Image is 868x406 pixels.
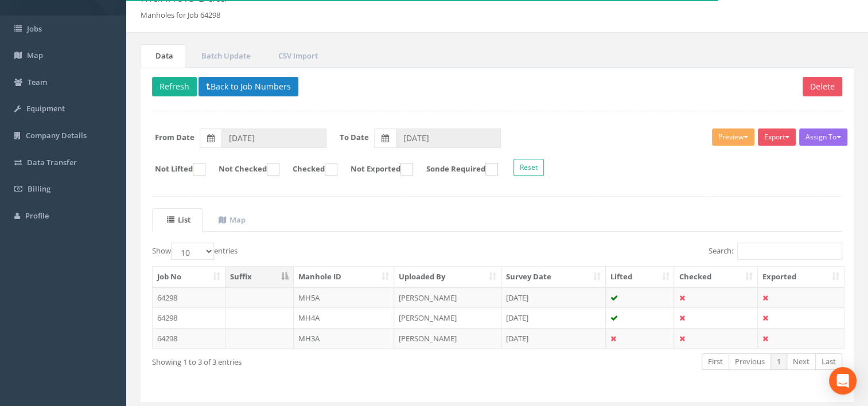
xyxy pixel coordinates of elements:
td: [DATE] [501,328,606,349]
label: Search: [709,243,842,260]
input: To Date [396,128,501,148]
td: MH4A [294,307,395,328]
a: List [152,208,203,232]
label: Show entries [152,243,238,260]
button: Assign To [799,128,847,146]
button: Delete [803,77,842,96]
th: Suffix: activate to sort column descending [225,267,294,287]
th: Checked: activate to sort column ascending [674,267,758,287]
a: Previous [729,353,771,370]
span: Profile [25,210,49,221]
button: Export [758,128,796,146]
label: From Date [155,132,194,143]
td: MH5A [294,287,395,308]
a: Batch Update [186,44,262,68]
td: 64298 [153,328,225,349]
td: [DATE] [501,307,606,328]
td: [PERSON_NAME] [394,307,501,328]
th: Lifted: activate to sort column ascending [606,267,675,287]
th: Job No: activate to sort column ascending [153,267,225,287]
label: Not Exported [339,163,413,175]
td: [PERSON_NAME] [394,328,501,349]
td: 64298 [153,307,225,328]
uib-tab-heading: Map [219,214,246,225]
span: Billing [28,184,50,194]
th: Uploaded By: activate to sort column ascending [394,267,501,287]
span: Data Transfer [27,157,77,167]
td: [PERSON_NAME] [394,287,501,308]
a: Map [204,208,258,232]
uib-tab-heading: List [167,214,190,225]
button: Reset [513,159,544,176]
input: From Date [221,128,326,148]
div: Open Intercom Messenger [829,367,857,395]
div: Showing 1 to 3 of 3 entries [152,352,430,368]
span: Team [28,77,47,87]
li: Manholes for Job 64298 [141,10,220,21]
td: MH3A [294,328,395,349]
th: Manhole ID: activate to sort column ascending [294,267,395,287]
td: [DATE] [501,287,606,308]
a: Last [815,353,842,370]
a: First [702,353,729,370]
label: Not Checked [207,163,279,175]
a: Next [787,353,816,370]
span: Map [27,50,43,60]
input: Search: [737,243,842,260]
th: Survey Date: activate to sort column ascending [501,267,606,287]
a: CSV Import [263,44,330,68]
a: 1 [770,353,787,370]
a: Data [141,44,185,68]
button: Refresh [152,77,197,96]
th: Exported: activate to sort column ascending [758,267,844,287]
label: Not Lifted [143,163,205,175]
span: Equipment [26,103,65,114]
label: Sonde Required [415,163,498,175]
label: Checked [281,163,337,175]
button: Preview [712,128,754,146]
span: Jobs [27,24,42,34]
button: Back to Job Numbers [198,77,298,96]
label: To Date [340,132,369,143]
td: 64298 [153,287,225,308]
span: Company Details [26,130,87,140]
select: Showentries [171,243,214,260]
